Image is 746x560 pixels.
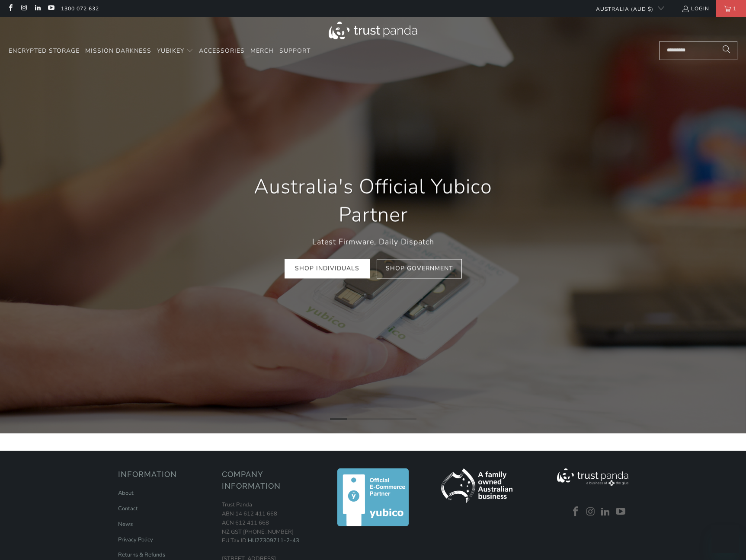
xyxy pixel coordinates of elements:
[399,418,416,420] li: Page dot 5
[250,47,274,55] span: Merch
[157,47,184,55] span: YubiKey
[61,4,99,13] a: 1300 072 632
[20,5,27,12] a: Trust Panda Australia on Instagram
[9,47,80,55] span: Encrypted Storage
[682,4,709,13] a: Login
[248,537,299,544] a: HU27309711-2-43
[118,489,134,497] a: About
[118,505,138,512] a: Contact
[599,506,612,518] a: Trust Panda Australia on LinkedIn
[199,47,245,55] span: Accessories
[584,506,597,518] a: Trust Panda Australia on Instagram
[279,47,311,55] span: Support
[615,506,628,518] a: Trust Panda Australia on YouTube
[34,5,41,12] a: Trust Panda Australia on LinkedIn
[9,41,311,61] nav: Translation missing: en.navigation.header.main_nav
[47,5,54,12] a: Trust Panda Australia on YouTube
[118,536,153,544] a: Privacy Policy
[382,418,399,420] li: Page dot 4
[347,418,365,420] li: Page dot 2
[9,41,80,61] a: Encrypted Storage
[329,22,417,39] img: Trust Panda Australia
[85,47,151,55] span: Mission Darkness
[330,418,347,420] li: Page dot 1
[365,418,382,420] li: Page dot 3
[377,259,462,278] a: Shop Government
[285,259,370,278] a: Shop Individuals
[199,41,245,61] a: Accessories
[570,506,583,518] a: Trust Panda Australia on Facebook
[85,41,151,61] a: Mission Darkness
[660,41,737,60] input: Search...
[118,551,165,559] a: Returns & Refunds
[279,41,311,61] a: Support
[231,172,516,229] h1: Australia's Official Yubico Partner
[711,525,739,553] iframe: Button to launch messaging window
[6,5,14,12] a: Trust Panda Australia on Facebook
[231,236,516,248] p: Latest Firmware, Daily Dispatch
[118,520,133,528] a: News
[250,41,274,61] a: Merch
[157,41,193,61] summary: YubiKey
[716,41,737,60] button: Search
